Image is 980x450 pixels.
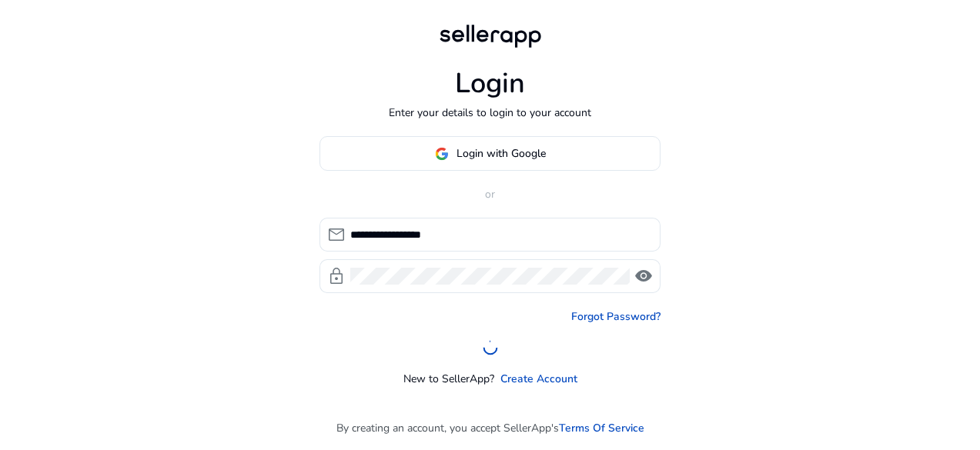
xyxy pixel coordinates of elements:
span: visibility [634,267,653,285]
span: lock [327,267,346,285]
p: New to SellerApp? [403,371,494,387]
h1: Login [455,67,525,100]
a: Forgot Password? [571,308,661,325]
img: google-logo.svg [435,147,449,161]
button: Login with Google [319,136,661,171]
p: or [319,186,661,202]
a: Create Account [500,371,577,387]
p: Enter your details to login to your account [389,105,591,121]
a: Terms Of Service [559,420,644,436]
span: Login with Google [457,145,546,162]
span: mail [327,225,346,244]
